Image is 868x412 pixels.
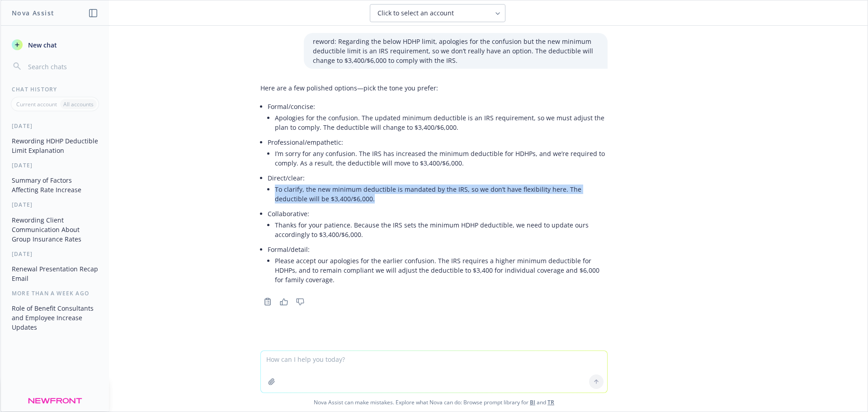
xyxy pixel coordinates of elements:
[63,100,94,108] p: All accounts
[8,261,102,286] button: Renewal Presentation Recap Email
[275,254,608,286] li: Please accept our apologies for the earlier confusion. The IRS requires a higher minimum deductib...
[293,295,307,308] button: Thumbs down
[275,183,608,205] li: To clarify, the new minimum deductible is mandated by the IRS, so we don’t have flexibility here....
[26,40,57,50] span: New chat
[313,37,599,65] p: reword: Regarding the below HDHP limit, apologies for the confusion but the new minimum deductibl...
[264,298,272,306] svg: Copy to clipboard
[268,173,608,183] p: Direct/clear:
[268,102,608,111] p: Formal/concise:
[8,301,102,335] button: Role of Benefit Consultants and Employee Increase Updates
[1,289,109,297] div: More than a week ago
[1,201,109,208] div: [DATE]
[4,393,864,412] span: Nova Assist can make mistakes. Explore what Nova can do: Browse prompt library for and
[268,245,608,254] p: Formal/detail:
[8,213,102,246] button: Rewording Client Communication About Group Insurance Rates
[1,161,109,169] div: [DATE]
[275,218,608,241] li: Thanks for your patience. Because the IRS sets the minimum HDHP deductible, we need to update our...
[260,83,608,93] p: Here are a few polished options—pick the tone you prefer:
[377,9,454,18] span: Click to select an account
[370,4,505,22] button: Click to select an account
[16,100,57,108] p: Current account
[1,250,109,258] div: [DATE]
[1,122,109,130] div: [DATE]
[1,85,109,93] div: Chat History
[268,209,608,218] p: Collaborative:
[8,173,102,197] button: Summary of Factors Affecting Rate Increase
[530,398,535,406] a: BI
[275,111,608,134] li: Apologies for the confusion. The updated minimum deductible is an IRS requirement, so we must adj...
[275,147,608,170] li: I’m sorry for any confusion. The IRS has increased the minimum deductible for HDHPs, and we’re re...
[12,8,54,18] h1: Nova Assist
[8,133,102,158] button: Rewording HDHP Deductible Limit Explanation
[26,60,98,73] input: Search chats
[8,37,102,53] button: New chat
[547,398,554,406] a: TR
[268,137,608,147] p: Professional/empathetic:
